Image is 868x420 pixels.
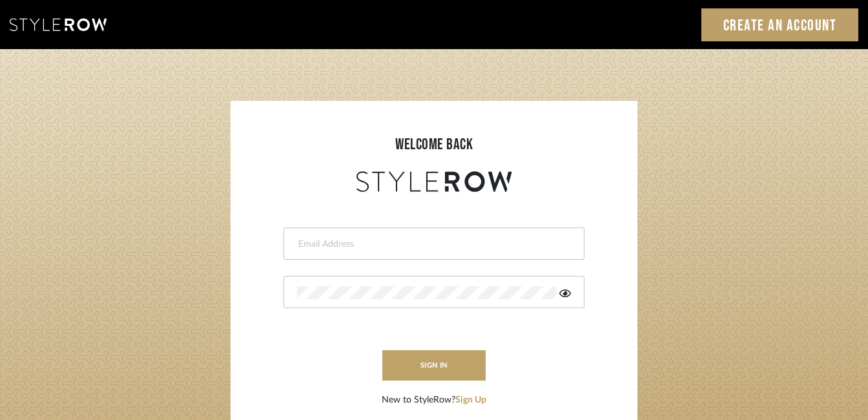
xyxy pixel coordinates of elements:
[382,394,486,407] div: New to StyleRow?
[701,8,859,41] a: Create an Account
[455,394,486,407] button: Sign Up
[382,350,486,381] button: sign in
[243,133,625,156] div: welcome back
[297,238,568,251] input: Email Address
